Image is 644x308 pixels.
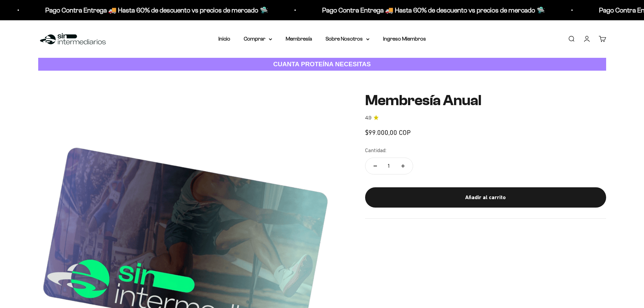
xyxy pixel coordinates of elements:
p: Pago Contra Entrega 🚚 Hasta 60% de descuento vs precios de mercado 🛸 [320,5,543,16]
button: Aumentar cantidad [393,158,413,174]
a: Membresía [286,36,312,42]
label: Cantidad: [365,146,386,155]
sale-price: $99.000,00 COP [365,127,411,138]
a: CUANTA PROTEÍNA NECESITAS [38,58,606,71]
button: Añadir al carrito [365,187,606,208]
strong: CUANTA PROTEÍNA NECESITAS [273,61,371,68]
span: 4.9 [365,114,372,122]
h1: Membresía Anual [365,92,606,109]
summary: Comprar [244,34,272,43]
summary: Sobre Nosotros [326,34,369,43]
a: Inicio [218,36,230,42]
a: Ingreso Miembros [383,36,426,42]
p: Pago Contra Entrega 🚚 Hasta 60% de descuento vs precios de mercado 🛸 [43,5,266,16]
div: Añadir al carrito [379,193,593,202]
a: 4.94.9 de 5.0 estrellas [365,114,606,122]
button: Reducir cantidad [365,158,385,174]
